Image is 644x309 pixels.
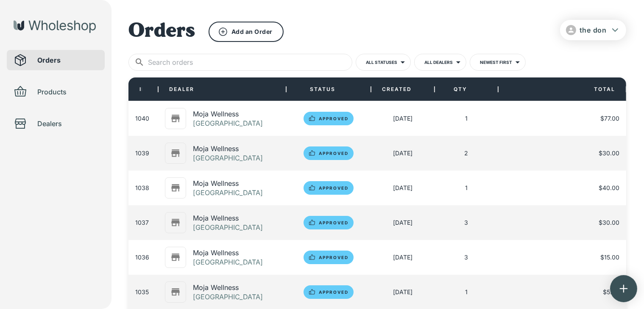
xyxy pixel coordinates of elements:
[435,77,498,101] div: QTY
[7,82,105,102] div: Products
[303,77,342,101] div: STATUS
[286,77,371,101] div: STATUS
[575,83,587,95] button: Sort
[128,20,195,44] h1: Orders
[314,116,354,121] span: Approved
[447,77,474,101] div: QTY
[14,20,96,33] img: Wholeshop logo
[498,77,626,101] div: TOTAL
[375,77,418,101] div: CREATED
[465,184,468,192] div: 1
[193,179,263,188] p: Moja Wellness
[193,109,263,119] p: Moja Wellness
[135,114,149,123] div: 1040
[599,149,619,157] span: $30.00
[142,83,154,95] button: Sort
[193,153,263,163] p: [GEOGRAPHIC_DATA]
[342,83,354,95] button: Sort
[465,288,468,296] div: 1
[474,83,486,95] button: Sort
[135,149,149,157] div: 1039
[371,77,435,101] div: CREATED
[366,58,397,65] p: All Statuses
[158,77,286,101] div: DEALER
[314,151,354,156] span: Approved
[465,149,468,157] div: 2
[193,248,263,257] p: Moja Wellness
[135,184,149,192] div: 1038
[418,83,430,95] button: Sort
[314,290,354,295] span: Approved
[465,253,468,262] div: 3
[393,253,413,262] div: 10/04/2025
[393,114,413,123] div: 10/04/2025
[37,119,98,129] span: Dealers
[599,184,619,192] span: $40.00
[393,218,413,227] div: 10/04/2025
[135,288,149,296] div: 1035
[193,257,263,267] p: [GEOGRAPHIC_DATA]
[209,22,284,42] button: Add an Order
[603,288,619,296] span: $5.00
[193,223,263,232] p: [GEOGRAPHIC_DATA]
[314,220,354,225] span: Approved
[465,218,468,227] div: 3
[580,26,607,34] span: the don
[393,184,413,192] div: 10/04/2025
[133,77,146,101] div: ID
[193,292,263,301] p: [GEOGRAPHIC_DATA]
[600,114,619,123] span: $77.00
[7,113,105,134] div: Dealers
[162,77,201,101] div: DEALER
[480,58,512,65] p: Newest First
[393,149,413,157] div: 10/04/2025
[135,253,149,262] div: 1036
[193,119,263,128] p: [GEOGRAPHIC_DATA]
[193,213,263,223] p: Moja Wellness
[587,77,622,101] div: TOTAL
[465,114,468,123] div: 1
[424,58,453,65] p: All Dealers
[193,188,263,197] p: [GEOGRAPHIC_DATA]
[599,218,619,227] span: $30.00
[148,54,352,71] input: Search orders
[314,185,354,190] span: Approved
[7,50,105,70] div: Orders
[314,255,354,260] span: Approved
[37,87,98,97] span: Products
[193,283,263,292] p: Moja Wellness
[128,77,158,101] div: ID
[560,20,626,40] button: the don
[600,253,619,262] span: $15.00
[201,83,213,95] button: Sort
[193,144,263,153] p: Moja Wellness
[37,55,98,65] span: Orders
[393,288,413,296] div: 10/04/2025
[135,218,149,227] div: 1037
